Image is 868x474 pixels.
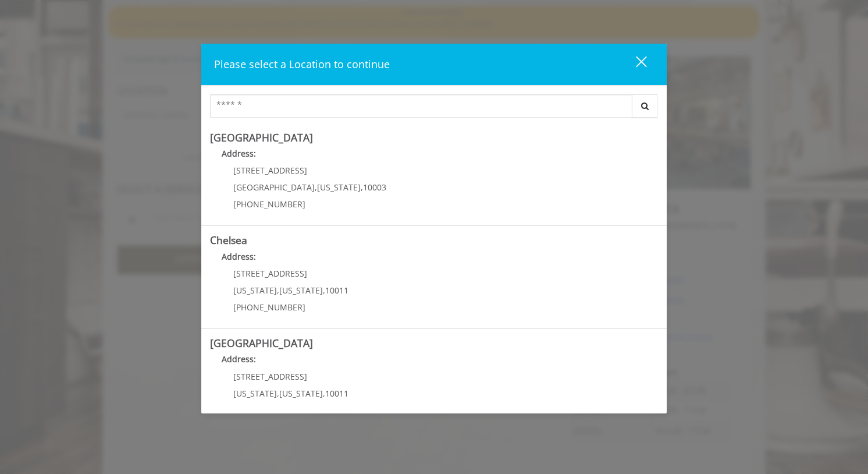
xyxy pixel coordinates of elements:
[317,182,361,193] span: [US_STATE]
[279,285,323,296] span: [US_STATE]
[233,165,307,176] span: [STREET_ADDRESS]
[233,405,305,416] span: [PHONE_NUMBER]
[323,285,325,296] span: ,
[210,94,658,123] div: Center Select
[210,94,632,118] input: Search Center
[614,52,654,76] button: close dialog
[233,268,307,279] span: [STREET_ADDRESS]
[233,371,307,382] span: [STREET_ADDRESS]
[233,182,315,193] span: [GEOGRAPHIC_DATA]
[277,285,279,296] span: ,
[222,353,256,365] b: Address:
[210,233,247,247] b: Chelsea
[233,388,277,399] span: [US_STATE]
[233,285,277,296] span: [US_STATE]
[233,302,305,313] span: [PHONE_NUMBER]
[233,199,305,210] span: [PHONE_NUMBER]
[210,336,313,350] b: [GEOGRAPHIC_DATA]
[222,251,256,262] b: Address:
[325,388,348,399] span: 10011
[222,148,256,159] b: Address:
[363,182,386,193] span: 10003
[210,130,313,144] b: [GEOGRAPHIC_DATA]
[277,388,279,399] span: ,
[279,388,323,399] span: [US_STATE]
[315,182,317,193] span: ,
[323,388,325,399] span: ,
[325,285,348,296] span: 10011
[622,55,646,73] div: close dialog
[361,182,363,193] span: ,
[214,57,390,71] span: Please select a Location to continue
[638,102,652,110] i: Search button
